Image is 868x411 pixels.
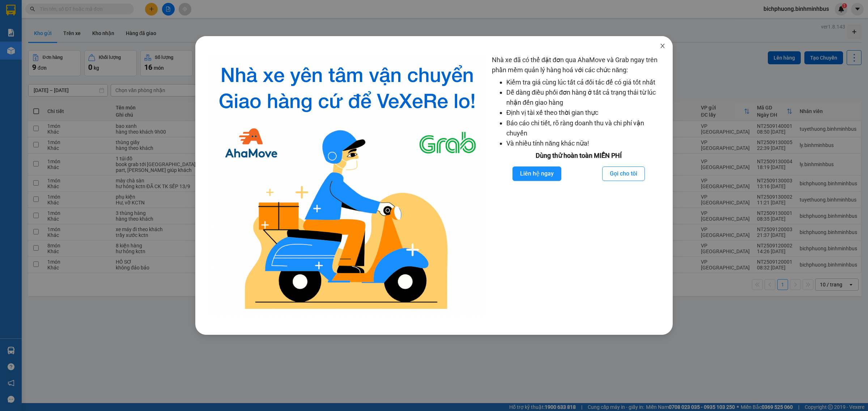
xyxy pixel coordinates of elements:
[602,166,645,181] button: Gọi cho tôi
[610,169,637,178] span: Gọi cho tôi
[506,87,665,108] li: Dễ dàng điều phối đơn hàng ở tất cả trạng thái từ lúc nhận đến giao hàng
[506,138,665,148] li: Và nhiều tính năng khác nữa!
[652,36,673,56] button: Close
[660,43,665,49] span: close
[512,166,561,181] button: Liên hệ ngay
[208,55,486,317] img: logo
[506,77,665,87] li: Kiểm tra giá cùng lúc tất cả đối tác để có giá tốt nhất
[520,169,554,178] span: Liên hệ ngay
[492,55,665,317] div: Nhà xe đã có thể đặt đơn qua AhaMove và Grab ngay trên phần mềm quản lý hàng hoá với các chức năng:
[506,118,665,139] li: Báo cáo chi tiết, rõ ràng doanh thu và chi phí vận chuyển
[492,151,665,161] div: Dùng thử hoàn toàn MIỄN PHÍ
[506,108,665,118] li: Định vị tài xế theo thời gian thực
